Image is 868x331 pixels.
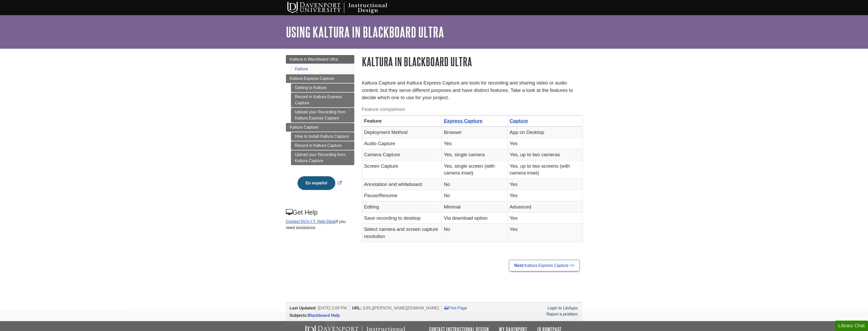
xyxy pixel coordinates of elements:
[362,224,442,242] td: Select camera and screen capture resolution
[507,224,582,242] td: Yes
[286,209,354,216] h3: Get Help
[286,55,354,238] div: Guide Page Menu
[286,314,582,328] div: This site uses cookies and records your IP address for usage statistics. Additionally, we use Goo...
[290,125,318,129] span: Kaltura Capture
[362,55,582,68] h1: Kaltura in Blackboard Ultra
[291,93,354,107] a: Record in Kaltura Express Capture
[507,160,582,179] td: Yes, up to two screens (with camera inset)
[286,74,354,83] a: Kaltura Express Capture
[444,118,483,124] a: Express Capture
[286,219,354,231] p: if you need assistance.
[302,322,322,326] a: Read More
[362,138,442,149] td: Audio Capture
[507,201,582,212] td: Advanced
[291,108,354,123] a: Upload your Recording from Kaltura Express Capture
[298,176,335,190] button: En español
[442,127,508,138] td: Browser
[286,123,354,132] a: Kaltura Capture
[325,320,335,328] button: Close
[318,306,347,310] span: [DATE] 2:08 PM
[442,212,508,223] td: Via download option
[362,160,442,179] td: Screen Capture
[283,1,405,14] img: Davenport University Instructional Design
[514,263,524,268] strong: Next:
[507,138,582,149] td: Yes
[291,150,354,165] a: Upload your Recording from Kaltura Capture
[507,212,582,223] td: Yes
[507,149,582,160] td: Yes, up to two cameras
[442,138,508,149] td: Yes
[835,321,868,331] button: Library Chat
[444,306,467,310] a: Print Page
[442,201,508,212] td: Minimal
[442,149,508,160] td: Yes, single camera
[362,127,442,138] td: Deployment Method
[362,149,442,160] td: Camera Capture
[509,314,514,318] sup: TM
[286,24,444,40] a: Using Kaltura in Blackboard Ultra
[509,260,580,271] a: Next:Kaltura Express Capture >>
[442,224,508,242] td: No
[362,179,442,190] td: Annotation and whiteboard
[442,160,508,179] td: Yes, single screen (with camera inset)
[352,306,362,310] span: URL:
[295,67,308,71] a: Kaltura
[291,141,354,150] a: Record in Kaltura Capture
[362,115,442,127] th: Feature
[510,118,528,124] a: Capture
[444,306,448,310] i: Print Page
[362,212,442,223] td: Save recording to desktop
[507,179,582,190] td: Yes
[286,219,336,224] a: Contact DU's I.T. Help Desk
[362,79,582,101] p: Kaltura Capture and Kaltura Express Capture are tools for recording and sharing video or audio co...
[296,181,343,185] a: Link opens in new window
[362,104,582,115] caption: Feature comparison
[286,55,354,64] a: Kaltura in Blackboard Ultra
[481,314,485,318] sup: TM
[362,190,442,201] td: Pause/Resume
[547,306,578,310] a: Login to LibApps
[507,190,582,201] td: Yes
[290,306,317,310] span: Last Updated:
[291,83,354,92] a: Getting to Kaltura
[290,76,334,81] span: Kaltura Express Capture
[442,190,508,201] td: No
[363,306,439,310] span: [URL][PERSON_NAME][DOMAIN_NAME]
[507,127,582,138] td: App on Desktop
[362,201,442,212] td: Editing
[290,57,338,61] span: Kaltura in Blackboard Ultra
[442,179,508,190] td: No
[291,132,354,141] a: How to Install Kaltura Capture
